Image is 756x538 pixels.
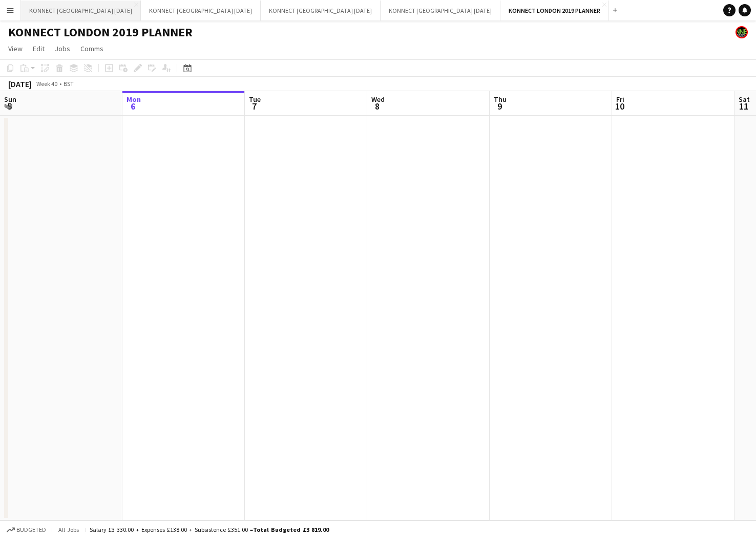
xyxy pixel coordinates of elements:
span: View [8,44,23,53]
span: Fri [616,95,624,104]
span: 8 [370,100,385,112]
span: 5 [3,100,16,112]
span: Comms [80,44,103,53]
button: Budgeted [5,524,48,535]
span: Jobs [55,44,70,53]
span: Mon [127,95,141,104]
button: KONNECT [GEOGRAPHIC_DATA] [DATE] [21,1,141,20]
button: KONNECT [GEOGRAPHIC_DATA] [DATE] [141,1,261,20]
app-user-avatar: Konnect 24hr EMERGENCY NR* [736,26,748,38]
a: View [4,42,27,55]
span: 7 [247,100,261,112]
button: KONNECT [GEOGRAPHIC_DATA] [DATE] [381,1,500,20]
div: BST [64,80,74,88]
span: Sat [739,95,750,104]
span: Total Budgeted £3 819.00 [253,526,329,533]
div: Salary £3 330.00 + Expenses £138.00 + Subsistence £351.00 = [90,526,329,533]
span: 6 [125,100,141,112]
span: Wed [371,95,385,104]
span: Thu [494,95,507,104]
h1: KONNECT LONDON 2019 PLANNER [8,25,193,40]
span: 11 [737,100,750,112]
button: KONNECT [GEOGRAPHIC_DATA] [DATE] [261,1,381,20]
span: Sun [4,95,16,104]
span: Edit [33,44,45,53]
button: KONNECT LONDON 2019 PLANNER [500,1,609,20]
div: [DATE] [8,79,32,89]
span: Tue [249,95,261,104]
span: Budgeted [16,526,46,533]
a: Jobs [51,42,74,55]
a: Comms [76,42,108,55]
span: 10 [615,100,624,112]
span: All jobs [56,526,81,533]
a: Edit [29,42,49,55]
span: Week 40 [34,80,59,88]
span: 9 [492,100,507,112]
